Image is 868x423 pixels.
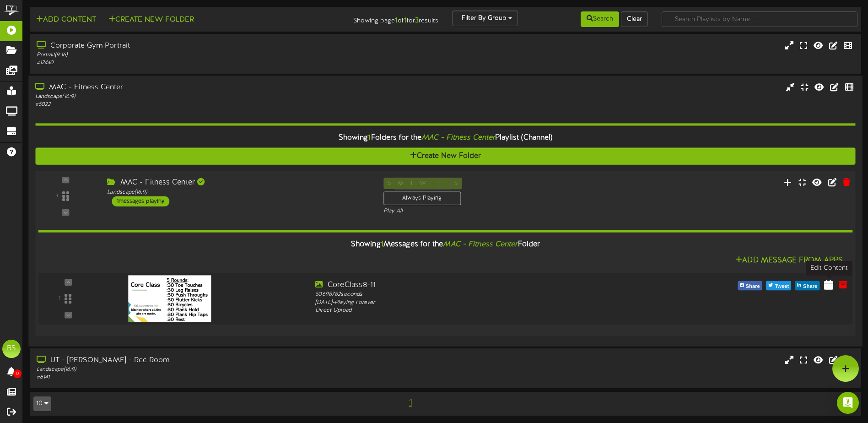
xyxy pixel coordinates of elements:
[37,41,369,51] div: Corporate Gym Portrait
[37,374,369,381] div: # 6141
[35,93,369,101] div: Landscape ( 16:9 )
[107,178,369,188] div: MAC - Fitness Center
[837,392,859,414] div: Open Intercom Messenger
[368,134,371,142] span: 1
[33,396,51,411] button: 10
[421,134,495,142] i: MAC - Fitness Center
[106,14,197,26] button: Create New Folder
[35,101,369,108] div: # 5022
[621,11,648,27] button: Clear
[306,11,445,26] div: Showing page of for results
[395,16,398,25] strong: 1
[766,281,791,290] button: Tweet
[404,16,407,25] strong: 1
[37,51,369,59] div: Portrait ( 9:16 )
[13,369,22,378] span: 0
[315,298,644,307] div: [DATE] - Playing Forever
[128,275,211,322] img: 982fca70-c4af-4ea1-b577-ad52f2963fe9.jpg
[733,255,846,266] button: Add Message From Apps
[31,235,859,255] div: Showing Messages for the Folder
[33,14,99,26] button: Add Content
[662,11,857,27] input: -- Search Playlists by Name --
[407,398,415,408] span: 1
[315,280,644,291] div: CoreClass8-11
[581,11,619,27] button: Search
[773,282,791,292] span: Tweet
[381,240,383,249] span: 1
[112,196,170,206] div: 1 messages playing
[415,16,419,25] strong: 3
[28,128,862,148] div: Showing Folders for the Playlist (Channel)
[383,207,577,215] div: Play All
[107,188,369,196] div: Landscape ( 16:9 )
[37,366,369,374] div: Landscape ( 16:9 )
[383,191,461,205] div: Always Playing
[37,355,369,366] div: UT - [PERSON_NAME] - Rec Room
[2,340,21,358] div: BS
[443,240,518,249] i: MAC - Fitness Center
[37,59,369,67] div: # 12440
[452,11,518,26] button: Filter By Group
[35,82,369,93] div: MAC - Fitness Center
[35,148,855,165] button: Create New Folder
[315,307,644,315] div: Direct Upload
[801,282,819,292] span: Share
[744,282,761,292] span: Share
[738,281,762,290] button: Share
[315,291,644,299] div: 50698782 seconds
[795,281,820,290] button: Share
